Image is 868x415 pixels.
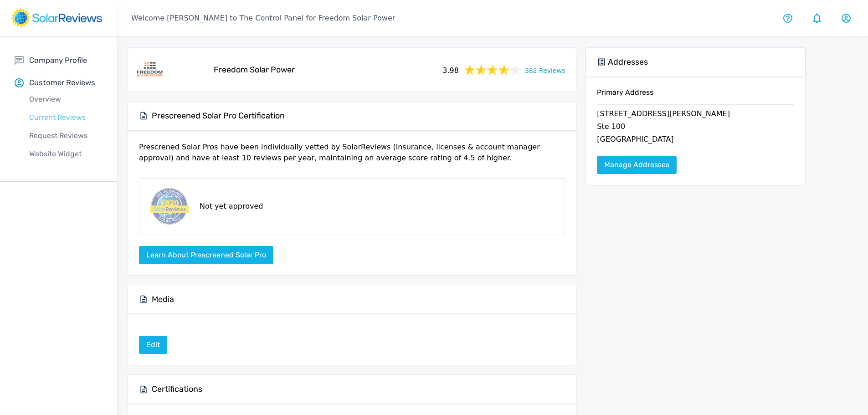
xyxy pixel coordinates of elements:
[139,246,273,264] button: Learn about Prescreened Solar Pro
[597,88,794,104] h6: Primary Address
[139,142,565,171] p: Prescrened Solar Pros have been individually vetted by SolarReviews (insurance, licenses & accoun...
[200,201,263,212] p: Not yet approved
[15,94,117,105] p: Overview
[131,13,395,24] p: Welcome [PERSON_NAME] to The Control Panel for Freedom Solar Power
[442,63,459,76] span: 3.98
[139,340,167,349] a: Edit
[214,65,295,75] h5: Freedom Solar Power
[597,121,794,134] p: Ste 100
[15,108,117,127] a: Current Reviews
[597,108,794,121] p: [STREET_ADDRESS][PERSON_NAME]
[15,130,117,141] p: Request Reviews
[152,111,285,121] h5: Prescreened Solar Pro Certification
[597,134,794,147] p: [GEOGRAPHIC_DATA]
[15,127,117,145] a: Request Reviews
[152,384,202,395] h5: Certifications
[525,64,565,76] a: 382 Reviews
[29,77,95,88] p: Customer Reviews
[29,55,87,66] p: Company Profile
[597,156,677,174] a: Manage Addresses
[152,294,174,305] h5: Media
[15,145,117,163] a: Website Widget
[608,57,648,67] h5: Addresses
[139,251,273,259] a: Learn about Prescreened Solar Pro
[15,90,117,108] a: Overview
[139,336,167,354] a: Edit
[15,112,117,123] p: Current Reviews
[147,186,190,227] img: prescreened-badge.png
[15,149,117,159] p: Website Widget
